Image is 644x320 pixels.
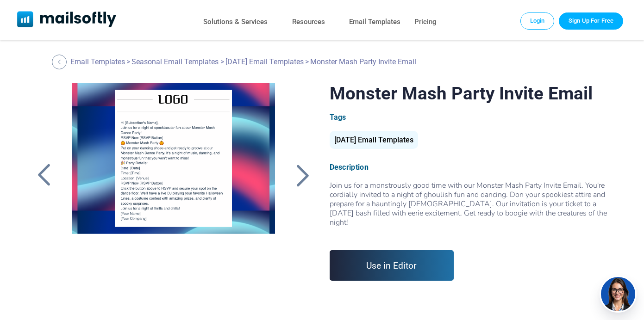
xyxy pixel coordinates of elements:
h1: Monster Mash Party Invite Email [330,83,612,104]
a: Monster Mash Party Invite Email [61,83,287,314]
a: [DATE] Email Templates [225,57,304,66]
a: Back [291,163,314,187]
a: [DATE] Email Templates [330,139,418,143]
a: Trial [559,12,623,29]
a: Login [520,12,555,29]
a: Back [52,55,69,69]
a: Email Templates [70,57,125,66]
div: [DATE] Email Templates [330,131,418,149]
a: Resources [292,15,325,29]
a: Seasonal Email Templates [131,57,219,66]
div: Tags [330,113,612,122]
div: Description [330,163,612,172]
a: Pricing [414,15,437,29]
a: Use in Editor [330,250,454,281]
a: Solutions & Services [203,15,268,29]
a: Email Templates [349,15,400,29]
a: Mailsoftly [17,11,117,29]
a: Back [32,163,56,187]
div: Join us for a monstrously good time with our Monster Mash Party Invite Email. You're cordially in... [330,181,612,227]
